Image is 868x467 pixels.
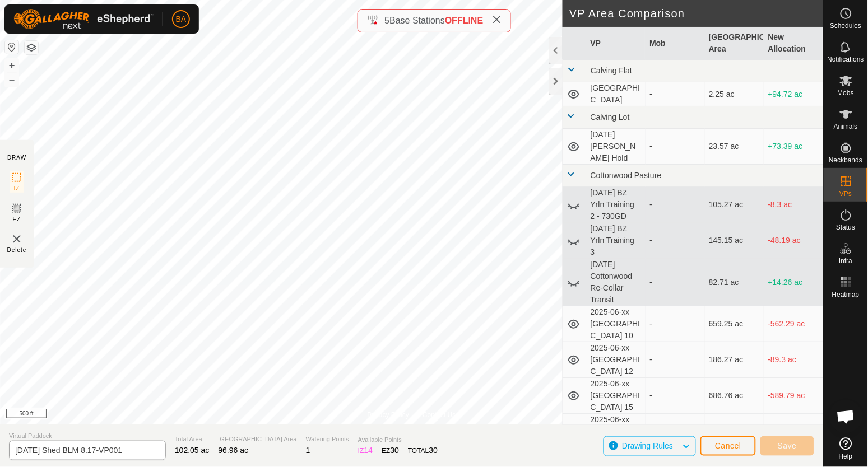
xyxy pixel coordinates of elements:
span: Heatmap [832,291,860,298]
div: DRAW [7,153,26,162]
span: 30 [391,446,400,455]
td: +94.72 ac [764,82,823,106]
span: Drawing Rules [622,441,673,450]
td: -8.3 ac [764,187,823,223]
span: BA [176,13,187,25]
span: Cancel [715,441,741,450]
div: - [650,141,700,152]
td: [GEOGRAPHIC_DATA] [586,82,646,106]
td: 175.07 ac [705,414,764,450]
td: 105.27 ac [705,187,764,223]
td: 659.25 ac [705,306,764,342]
img: VP [10,232,24,246]
th: VP [586,27,646,60]
td: 2025-06-xx [GEOGRAPHIC_DATA] 12 [586,342,646,378]
button: Cancel [700,436,756,456]
td: 2025-06-xx [GEOGRAPHIC_DATA] 15 [586,378,646,414]
div: - [650,354,700,366]
td: 2025-06-xx [GEOGRAPHIC_DATA] 16 [586,414,646,450]
td: -89.3 ac [764,342,823,378]
span: Base Stations [389,16,445,25]
th: [GEOGRAPHIC_DATA] Area [705,27,764,60]
td: 145.15 ac [705,223,764,259]
button: Map Layers [25,41,38,54]
span: Notifications [828,56,864,63]
a: Open chat [829,400,863,433]
div: - [650,235,700,246]
td: 686.76 ac [705,378,764,414]
td: 2025-06-xx [GEOGRAPHIC_DATA] 10 [586,306,646,342]
th: Mob [646,27,705,60]
div: TOTAL [408,445,438,456]
a: Help [824,433,868,464]
button: Reset Map [5,40,18,54]
a: Contact Us [423,410,456,420]
h2: VP Area Comparison [569,7,823,20]
span: Delete [7,246,27,254]
span: VPs [839,190,852,197]
div: - [650,318,700,330]
td: +14.26 ac [764,259,823,306]
td: 23.57 ac [705,129,764,165]
td: +73.39 ac [764,129,823,165]
span: IZ [14,184,20,193]
span: Total Area [175,435,210,444]
td: [DATE] [PERSON_NAME] Hold [586,129,646,165]
td: -48.19 ac [764,223,823,259]
th: New Allocation [764,27,823,60]
span: OFFLINE [445,16,483,25]
span: Calving Flat [591,66,632,75]
span: EZ [13,215,21,223]
span: 14 [364,446,373,455]
button: + [5,59,18,72]
td: -589.79 ac [764,378,823,414]
span: 5 [384,16,389,25]
img: Gallagher Logo [13,9,154,29]
button: – [5,73,18,87]
button: Save [760,436,814,456]
span: 102.05 ac [175,446,210,455]
span: Neckbands [829,157,862,164]
span: Help [839,453,853,460]
div: - [650,390,700,401]
span: Status [836,224,855,231]
a: Privacy Policy [367,410,409,420]
td: -562.29 ac [764,306,823,342]
span: Virtual Paddock [9,431,166,441]
td: [DATE] Cottonwood Re-Collar Transit [586,259,646,306]
td: 82.71 ac [705,259,764,306]
div: - [650,88,700,100]
span: Animals [834,123,858,130]
div: EZ [382,445,399,456]
td: -78.11 ac [764,414,823,450]
span: Save [778,441,797,450]
div: IZ [358,445,373,456]
div: - [650,277,700,288]
td: [DATE] BZ Yrln Training 2 - 730GD [586,187,646,223]
td: 186.27 ac [705,342,764,378]
span: Mobs [838,90,854,96]
span: 1 [306,446,310,455]
span: Watering Points [306,435,349,444]
span: 30 [429,446,438,455]
span: Infra [839,258,852,264]
span: 96.96 ac [219,446,249,455]
td: 2.25 ac [705,82,764,106]
div: - [650,199,700,211]
span: Schedules [830,22,861,29]
span: Calving Lot [591,113,630,122]
span: Cottonwood Pasture [591,171,662,180]
span: [GEOGRAPHIC_DATA] Area [219,435,297,444]
span: Available Points [358,435,438,445]
td: [DATE] BZ Yrln Training 3 [586,223,646,259]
